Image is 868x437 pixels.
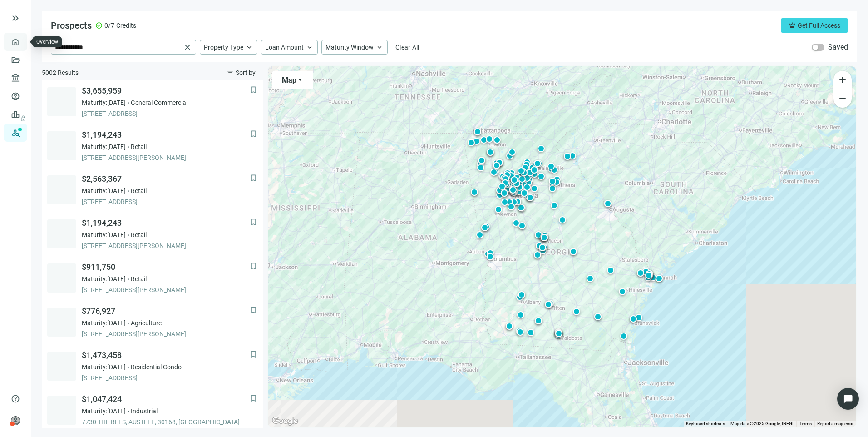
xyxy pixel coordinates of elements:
div: Open Intercom Messenger [837,388,859,410]
span: [STREET_ADDRESS] [82,109,250,118]
span: Residential Condo [131,363,182,372]
span: 7730 THE BLFS, AUSTELL, 30168, [GEOGRAPHIC_DATA] [82,417,250,427]
button: bookmark [249,306,258,315]
span: [STREET_ADDRESS][PERSON_NAME] [82,241,250,250]
button: bookmark [249,85,258,94]
span: Maturity Window [325,43,374,51]
span: 0/7 [104,21,114,30]
span: Property Type [204,43,243,51]
a: Open this area in Google Maps (opens a new window) [270,415,300,427]
button: bookmark [249,129,258,139]
span: remove [837,93,848,104]
a: bookmark$1,473,458Maturity:[DATE]Residential Condo[STREET_ADDRESS] [42,344,263,388]
a: Report a map error [817,421,853,426]
span: $1,047,424 [82,394,250,405]
span: Sort by [236,69,256,76]
span: Maturity: [DATE] [82,142,126,151]
span: [STREET_ADDRESS] [82,373,250,382]
span: Maturity: [DATE] [82,98,126,107]
button: bookmark [249,174,258,183]
span: Loan Amount [265,43,304,51]
button: Clear All [391,40,424,55]
span: [STREET_ADDRESS] [82,197,250,206]
span: Retail [131,186,147,195]
span: filter_list [227,69,234,76]
span: Maturity: [DATE] [82,274,126,283]
span: keyboard_arrow_up [306,43,314,51]
span: $776,927 [82,306,250,317]
span: General Commercial [131,98,187,107]
span: Retail [131,142,147,151]
a: bookmark$1,194,243Maturity:[DATE]Retail[STREET_ADDRESS][PERSON_NAME] [42,212,263,256]
span: Agriculture [131,318,162,328]
a: bookmark$1,047,424Maturity:[DATE]Industrial7730 THE BLFS, AUSTELL, 30168, [GEOGRAPHIC_DATA] [42,388,263,432]
span: $1,473,458 [82,350,250,361]
button: crownGet Full Access [781,18,848,33]
span: $1,194,243 [82,218,250,228]
a: bookmark$1,194,243Maturity:[DATE]Retail[STREET_ADDRESS][PERSON_NAME] [42,124,263,168]
span: Maturity: [DATE] [82,186,126,195]
span: keyboard_arrow_up [245,43,253,51]
span: Clear All [395,44,419,51]
a: bookmark$911,750Maturity:[DATE]Retail[STREET_ADDRESS][PERSON_NAME] [42,256,263,300]
button: Keyboard shortcuts [686,421,725,427]
button: Maparrow_drop_down [272,71,313,89]
span: help [11,394,20,403]
span: keyboard_arrow_up [375,43,384,51]
span: [STREET_ADDRESS][PERSON_NAME] [82,285,250,294]
a: bookmark$776,927Maturity:[DATE]Agriculture[STREET_ADDRESS][PERSON_NAME] [42,300,263,344]
button: bookmark [249,218,258,227]
img: Google [270,415,300,427]
span: Maturity: [DATE] [82,230,126,239]
span: $911,750 [82,262,250,273]
span: check_circle [95,22,103,29]
span: Industrial [131,407,158,416]
span: Maturity: [DATE] [82,318,126,328]
span: $2,563,367 [82,174,250,184]
span: Maturity: [DATE] [82,407,126,416]
span: close [183,43,192,52]
span: arrow_drop_down [296,76,304,84]
a: bookmark$2,563,367Maturity:[DATE]Retail[STREET_ADDRESS] [42,168,263,212]
span: Map data ©2025 Google, INEGI [730,421,794,426]
span: Retail [131,274,147,283]
span: 5002 Results [42,68,79,77]
span: [STREET_ADDRESS][PERSON_NAME] [82,153,250,162]
button: bookmark [249,394,258,403]
span: $3,655,959 [82,85,250,96]
span: Prospects [51,20,92,31]
label: Saved [828,43,848,52]
span: Get Full Access [798,22,840,29]
button: filter_listSort by [219,65,263,80]
a: Terms (opens in new tab) [799,421,812,426]
button: keyboard_double_arrow_right [10,13,21,24]
span: add [837,74,848,85]
span: crown [789,22,796,29]
a: bookmark$3,655,959Maturity:[DATE]General Commercial[STREET_ADDRESS] [42,80,263,124]
span: [STREET_ADDRESS][PERSON_NAME] [82,329,250,338]
span: Credits [116,21,136,30]
button: bookmark [249,262,258,271]
span: Map [282,76,296,84]
button: bookmark [249,350,258,359]
span: Retail [131,230,147,239]
span: $1,194,243 [82,129,250,140]
span: Maturity: [DATE] [82,363,126,372]
span: person [11,416,20,425]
